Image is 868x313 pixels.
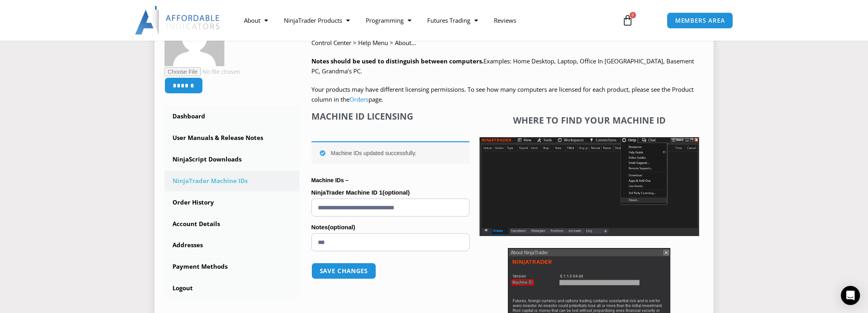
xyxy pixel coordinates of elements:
nav: Account pages [164,106,299,299]
a: Reviews [486,11,524,30]
img: Screenshot 2025-01-17 1155544 | Affordable Indicators – NinjaTrader [480,137,699,236]
a: Futures Trading [419,11,486,30]
button: Save changes [311,263,377,279]
img: LogoAI | Affordable Indicators – NinjaTrader [135,6,221,35]
a: Programming [358,11,419,30]
strong: Notes should be used to distinguish between computers. [311,57,484,65]
a: About [236,11,276,30]
a: NinjaScript Downloads [164,149,299,170]
a: NinjaTrader Products [276,11,358,30]
h4: Where to find your Machine ID [480,115,699,125]
a: Dashboard [164,106,299,127]
span: MEMBERS AREA [675,18,725,24]
div: Open Intercom Messenger [841,286,860,305]
span: Examples: Home Desktop, Laptop, Office In [GEOGRAPHIC_DATA], Basement PC, Grandma’s PC. [311,57,694,75]
a: Orders [349,95,369,103]
a: Logout [164,278,299,299]
a: MEMBERS AREA [667,12,733,29]
a: Account Details [164,214,299,234]
label: NinjaTrader Machine ID 1 [311,187,470,199]
span: 0 [630,12,636,18]
a: NinjaTrader Machine IDs [164,171,299,191]
a: User Manuals & Release Notes [164,128,299,148]
span: (optional) [382,189,410,196]
a: Addresses [164,235,299,256]
span: (optional) [328,224,355,230]
strong: Machine IDs – [311,177,349,183]
nav: Menu [236,11,613,30]
a: Payment Methods [164,256,299,277]
a: Order History [164,192,299,213]
a: 0 [610,9,645,32]
span: Your products may have different licensing permissions. To see how many computers are licensed fo... [311,85,694,104]
h4: Machine ID Licensing [311,111,470,121]
label: Notes [311,221,470,233]
div: Machine IDs updated successfully. [311,141,470,164]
